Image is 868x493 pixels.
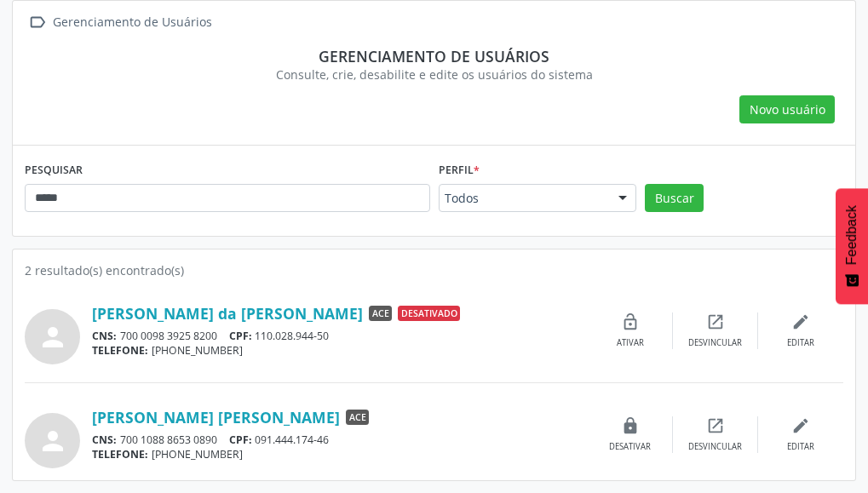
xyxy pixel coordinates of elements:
span: TELEFONE: [92,343,148,358]
div: Editar [787,337,814,349]
span: ACE [369,306,392,321]
i: lock [621,416,640,435]
div: Gerenciamento de usuários [37,47,831,66]
i: person [37,322,68,353]
span: Todos [445,190,602,207]
i: lock_open [621,312,640,331]
a: [PERSON_NAME] da [PERSON_NAME] [92,304,363,323]
div: [PHONE_NUMBER] [92,447,588,461]
span: CPF: [229,329,252,343]
div: 700 0098 3925 8200 110.028.944-50 [92,329,588,343]
span: TELEFONE: [92,447,148,461]
div: 700 1088 8653 0890 091.444.174-46 [92,433,588,447]
label: PESQUISAR [25,158,83,184]
div: Consulte, crie, desabilite e edite os usuários do sistema [37,66,831,83]
button: Buscar [645,184,704,213]
span: CNS: [92,329,117,343]
span: CPF: [229,433,252,447]
i: edit [791,312,810,331]
button: Novo usuário [739,95,835,124]
div: Desvincular [688,337,742,349]
div: Editar [787,441,814,453]
a: [PERSON_NAME] [PERSON_NAME] [92,408,340,427]
div: Gerenciamento de Usuários [49,10,215,35]
div: Desativar [609,441,651,453]
div: [PHONE_NUMBER] [92,343,588,358]
div: Ativar [617,337,644,349]
span: Novo usuário [750,100,825,118]
i: edit [791,416,810,435]
i:  [25,10,49,35]
span: ACE [346,410,369,425]
div: 2 resultado(s) encontrado(s) [25,261,843,279]
label: Perfil [439,158,480,184]
i: open_in_new [706,312,725,331]
span: Feedback [844,205,859,265]
span: CNS: [92,433,117,447]
i: open_in_new [706,416,725,435]
button: Feedback - Mostrar pesquisa [836,188,868,304]
span: Desativado [398,306,460,321]
a:  Gerenciamento de Usuários [25,10,215,35]
div: Desvincular [688,441,742,453]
